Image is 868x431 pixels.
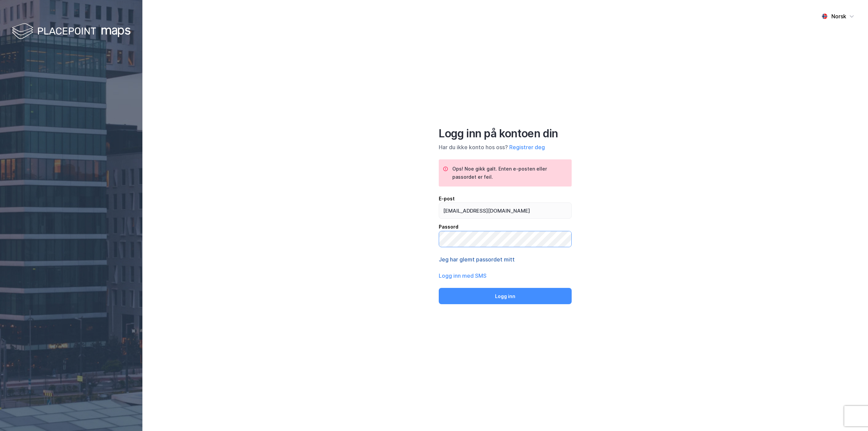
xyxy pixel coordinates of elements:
[439,255,515,263] button: Jeg har glemt passordet mitt
[834,398,868,431] div: Kontrollprogram for chat
[439,195,572,203] div: E-post
[439,272,487,280] button: Logg inn med SMS
[12,22,131,42] img: logo-white.f07954bde2210d2a523dddb988cd2aa7.svg
[452,165,566,181] div: Ops! Noe gikk galt. Enten e-posten eller passordet er feil.
[439,288,572,304] button: Logg inn
[834,398,868,431] iframe: Chat Widget
[509,143,545,151] button: Registrer deg
[439,223,572,231] div: Passord
[831,12,846,20] div: Norsk
[439,143,572,151] div: Har du ikke konto hos oss?
[439,127,572,140] div: Logg inn på kontoen din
